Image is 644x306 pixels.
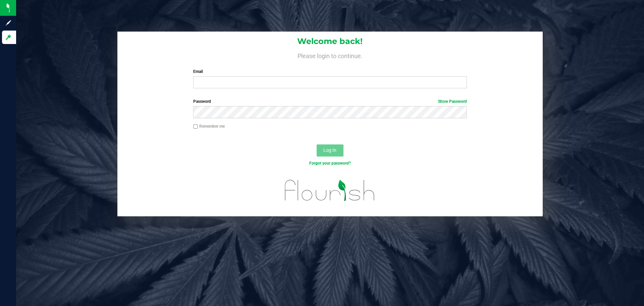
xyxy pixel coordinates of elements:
[317,144,343,157] button: Log In
[5,19,12,26] inline-svg: Sign up
[438,99,467,104] a: Show Password
[5,34,12,41] inline-svg: Log in
[193,124,198,129] input: Remember me
[117,37,543,46] h1: Welcome back!
[193,69,467,75] label: Email
[193,99,211,104] span: Password
[277,173,383,208] img: flourish_logo.svg
[193,123,225,129] label: Remember me
[323,147,336,153] span: Log In
[309,161,351,166] a: Forgot your password?
[117,51,543,59] h4: Please login to continue.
